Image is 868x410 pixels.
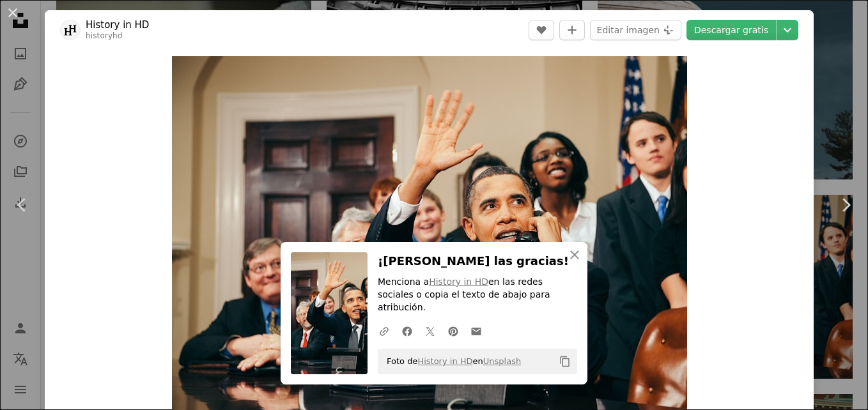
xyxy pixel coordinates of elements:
button: Me gusta [529,20,554,40]
button: Copiar al portapapeles [554,351,576,372]
a: History in HD [417,356,472,366]
a: Comparte en Pinterest [442,318,465,344]
span: Foto de en [380,351,521,372]
a: History in HD [429,277,488,287]
img: Ve al perfil de History in HD [60,20,81,40]
a: Unsplash [483,356,521,366]
a: historyhd [86,31,123,40]
h3: ¡[PERSON_NAME] las gracias! [378,252,577,271]
a: Descargar gratis [686,20,776,40]
button: Editar imagen [590,20,681,40]
a: Comparte en Twitter [419,318,442,344]
button: Añade a la colección [559,20,585,40]
a: History in HD [86,19,149,31]
p: Menciona a en las redes sociales o copia el texto de abajo para atribución. [378,276,577,314]
button: Elegir el tamaño de descarga [777,20,798,40]
a: Comparte en Facebook [396,318,419,344]
a: Comparte por correo electrónico [465,318,488,344]
a: Siguiente [823,144,868,266]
